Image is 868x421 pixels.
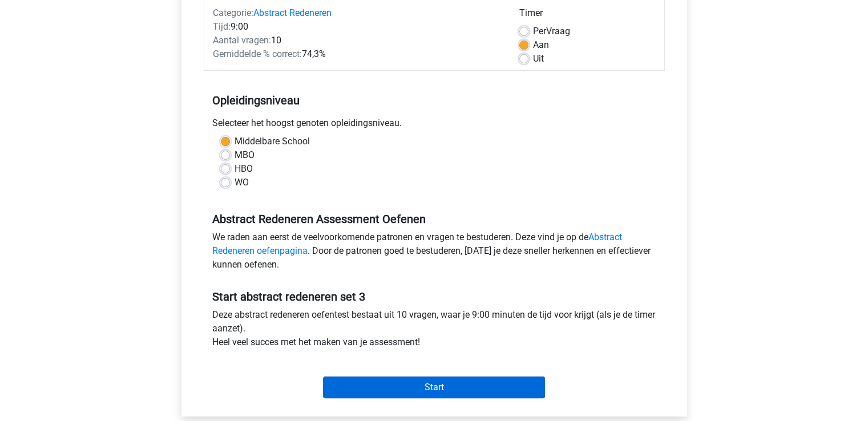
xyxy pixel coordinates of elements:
[253,7,332,18] a: Abstract Redeneren
[235,135,310,148] label: Middelbare School
[213,48,302,59] span: Gemiddelde % correct:
[204,230,665,276] div: We raden aan eerst de veelvoorkomende patronen en vragen te bestuderen. Deze vind je op de . Door...
[533,38,549,52] label: Aan
[235,162,253,176] label: HBO
[235,176,249,189] label: WO
[212,212,656,226] h5: Abstract Redeneren Assessment Oefenen
[323,377,545,398] input: Start
[213,21,231,32] span: Tijd:
[533,26,546,37] span: Per
[204,47,511,61] div: 74,3%
[519,6,656,25] div: Timer
[533,52,544,66] label: Uit
[204,116,665,135] div: Selecteer het hoogst genoten opleidingsniveau.
[204,20,511,34] div: 9:00
[213,7,253,18] span: Categorie:
[212,290,656,303] h5: Start abstract redeneren set 3
[533,25,570,38] label: Vraag
[235,148,255,162] label: MBO
[213,35,271,46] span: Aantal vragen:
[204,308,665,354] div: Deze abstract redeneren oefentest bestaat uit 10 vragen, waar je 9:00 minuten de tijd voor krijgt...
[204,34,511,47] div: 10
[212,89,656,112] h5: Opleidingsniveau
